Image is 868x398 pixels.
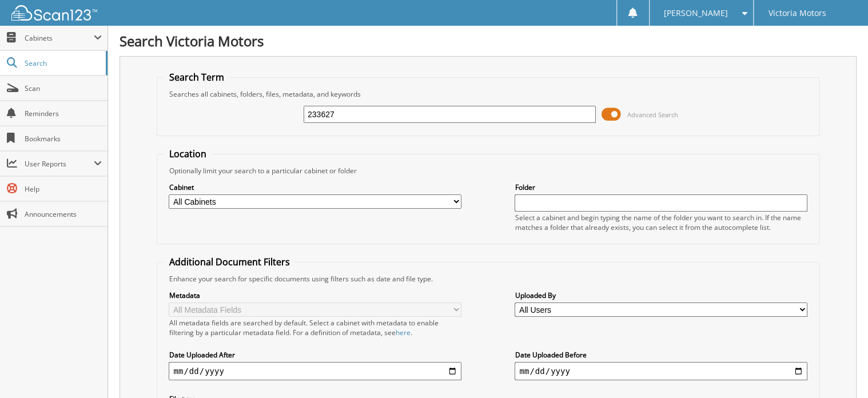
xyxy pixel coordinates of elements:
[25,58,100,68] span: Search
[169,318,461,337] div: All metadata fields are searched by default. Select a cabinet with metadata to enable filtering b...
[163,89,813,99] div: Searches all cabinets, folders, files, metadata, and keywords
[768,10,826,17] span: Victoria Motors
[163,166,813,176] div: Optionally limit your search to a particular cabinet or folder
[163,256,295,268] legend: Additional Document Filters
[169,350,461,360] label: Date Uploaded After
[163,148,212,160] legend: Location
[120,31,857,50] h1: Search Victoria Motors
[25,134,102,144] span: Bookmarks
[515,350,807,360] label: Date Uploaded Before
[25,159,94,169] span: User Reports
[25,33,94,43] span: Cabinets
[395,328,410,337] a: here
[25,109,102,118] span: Reminders
[163,71,229,83] legend: Search Term
[515,290,807,300] label: Uploaded By
[627,110,678,119] span: Advanced Search
[515,213,807,232] div: Select a cabinet and begin typing the name of the folder you want to search in. If the name match...
[163,274,813,284] div: Enhance your search for specific documents using filters such as date and file type.
[515,362,807,380] input: end
[811,343,868,398] iframe: Chat Widget
[25,184,102,194] span: Help
[664,10,728,17] span: [PERSON_NAME]
[169,182,461,192] label: Cabinet
[515,182,807,192] label: Folder
[11,5,97,21] img: scan123-logo-white.svg
[169,362,461,380] input: start
[169,290,461,300] label: Metadata
[25,83,102,93] span: Scan
[25,209,102,219] span: Announcements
